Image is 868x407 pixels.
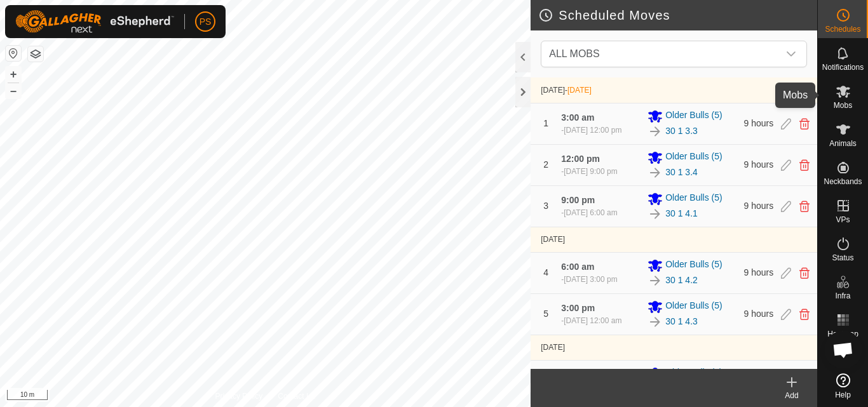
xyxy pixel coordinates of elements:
[278,390,315,402] a: Contact Us
[665,207,698,220] a: 30 1 4.1
[549,48,599,59] span: ALL MOBS
[28,46,43,62] button: Map Layers
[665,274,698,287] a: 30 1 4.2
[744,267,774,277] span: 9 hours
[6,46,21,61] button: Reset Map
[665,315,698,328] a: 30 1 4.3
[15,10,174,33] img: Gallagher Logo
[744,201,774,211] span: 9 hours
[835,292,850,300] span: Infra
[564,167,617,176] span: [DATE] 9:00 pm
[561,124,621,136] div: -
[744,309,774,319] span: 9 hours
[824,178,862,185] span: Neckbands
[832,254,853,262] span: Status
[6,67,21,82] button: +
[665,109,722,124] span: Older Bulls (5)
[835,391,851,399] span: Help
[744,118,774,128] span: 9 hours
[648,206,663,222] img: To
[665,299,722,314] span: Older Bulls (5)
[824,331,862,369] div: Open chat
[827,330,858,338] span: Heatmap
[561,315,621,326] div: -
[561,112,594,123] span: 3:00 am
[564,275,617,284] span: [DATE] 3:00 pm
[541,343,565,352] span: [DATE]
[565,86,592,95] span: -
[744,159,774,170] span: 9 hours
[665,366,722,381] span: Older Bulls (5)
[561,274,617,285] div: -
[822,63,864,71] span: Notifications
[818,368,868,404] a: Help
[778,41,804,67] div: dropdown trigger
[561,166,617,177] div: -
[541,86,565,95] span: [DATE]
[543,159,548,170] span: 2
[6,83,21,98] button: –
[215,390,263,402] a: Privacy Policy
[564,316,621,325] span: [DATE] 12:00 am
[543,309,548,319] span: 5
[564,208,617,217] span: [DATE] 6:00 am
[561,262,594,272] span: 6:00 am
[561,195,595,205] span: 9:00 pm
[766,390,817,401] div: Add
[836,216,850,224] span: VPs
[561,154,600,164] span: 12:00 pm
[544,41,778,67] span: ALL MOBS
[665,258,722,273] span: Older Bulls (5)
[543,267,548,277] span: 4
[834,102,852,109] span: Mobs
[541,235,565,244] span: [DATE]
[665,166,698,179] a: 30 1 3.4
[825,25,860,33] span: Schedules
[564,126,621,135] span: [DATE] 12:00 pm
[648,124,663,139] img: To
[543,118,548,128] span: 1
[665,124,698,138] a: 30 1 3.3
[829,140,857,147] span: Animals
[648,165,663,180] img: To
[648,314,663,330] img: To
[543,201,548,211] span: 3
[561,207,617,218] div: -
[665,191,722,206] span: Older Bulls (5)
[665,150,722,165] span: Older Bulls (5)
[567,86,592,95] span: [DATE]
[561,303,595,313] span: 3:00 pm
[200,15,212,29] span: PS
[538,8,817,23] h2: Scheduled Moves
[648,273,663,288] img: To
